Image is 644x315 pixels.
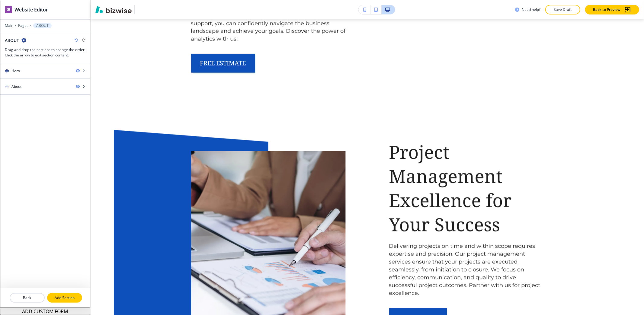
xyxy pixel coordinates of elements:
[47,293,82,303] button: Add Section
[553,7,572,12] p: Save Draft
[545,5,580,14] button: Save Draft
[33,23,52,28] button: ABOUT
[137,8,153,11] img: Your Logo
[593,7,620,12] p: Back to Preview
[585,5,639,14] button: Back to Preview
[5,37,19,43] h2: ABOUT
[191,54,255,72] button: free estimate
[48,295,82,301] p: Add Section
[5,6,12,13] img: editor icon
[10,293,45,303] button: Back
[5,47,85,58] h3: Drag and drop the sections to change the order. Click the arrow to edit section content.
[95,6,132,13] img: Bizwise Logo
[5,84,9,89] img: Drag
[5,69,9,73] img: Drag
[11,84,21,89] div: About
[389,242,544,297] p: Delivering projects on time and within scope requires expertise and precision. Our project manage...
[389,140,544,236] p: Project Management Excellence for Your Success
[36,24,49,28] p: ABOUT
[14,6,48,13] h2: Website Editor
[5,24,13,28] button: Main
[10,295,44,301] p: Back
[522,7,540,12] h3: Need help?
[18,24,28,28] button: Pages
[11,68,20,74] div: Hero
